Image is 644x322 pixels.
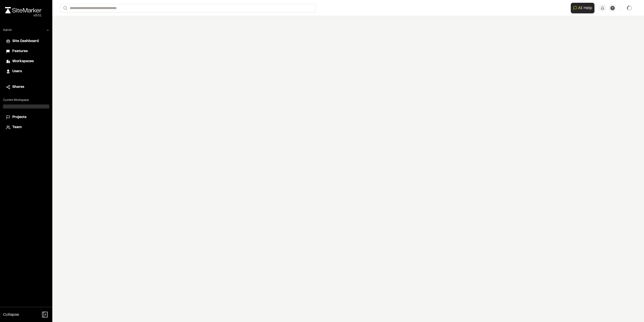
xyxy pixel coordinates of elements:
[3,98,49,102] p: Current Workspace
[60,4,69,12] button: Search
[12,115,26,120] span: Projects
[6,49,46,54] a: Features
[3,28,12,32] p: Admin
[6,69,46,74] a: Users
[12,125,22,130] span: Team
[12,39,39,44] span: Site Dashboard
[578,5,592,11] span: AI Help
[12,84,24,90] span: Shares
[6,84,46,90] a: Shares
[12,49,28,54] span: Features
[6,39,46,44] a: Site Dashboard
[571,3,596,13] div: Open AI Assistant
[571,3,594,13] button: Open AI Assistant
[6,115,46,120] a: Projects
[6,59,46,64] a: Workspaces
[12,69,22,74] span: Users
[5,13,42,18] div: Oh geez...please don't...
[6,125,46,130] a: Team
[12,59,34,64] span: Workspaces
[5,7,42,13] img: rebrand.png
[3,312,19,318] span: Collapse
